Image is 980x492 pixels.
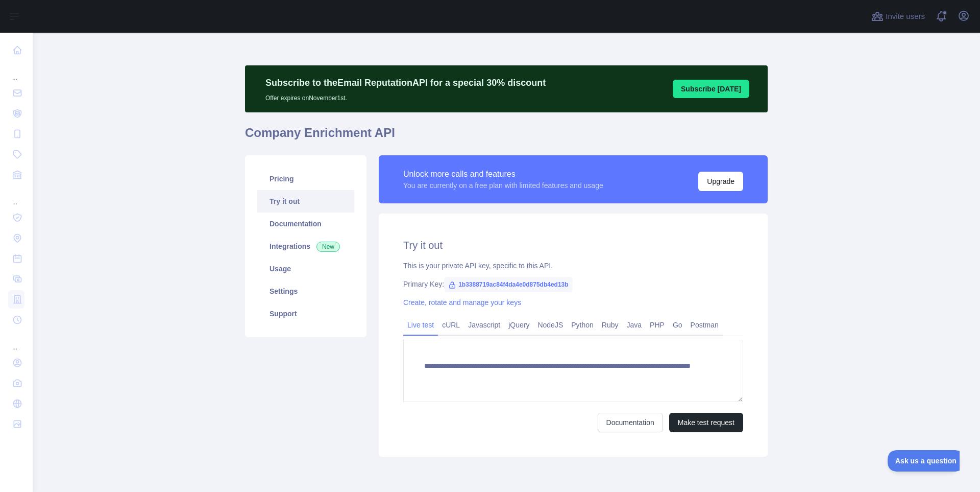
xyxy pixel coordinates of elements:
span: Invite users [886,11,925,22]
div: Unlock more calls and features [403,168,603,180]
button: Make test request [669,413,743,432]
div: Primary Key: [403,279,743,289]
a: Try it out [257,190,354,213]
a: Support [257,302,354,325]
span: New [316,242,340,252]
div: This is your private API key, specific to this API. [403,261,743,271]
a: Create, rotate and manage your keys [403,298,521,307]
a: NodeJS [533,317,567,333]
h1: Company Enrichment API [245,125,768,149]
div: You are currently on a free plan with limited features and usage [403,180,603,191]
span: 1b3388719ac84f4da4e0d875db4ed13b [444,277,572,292]
a: Javascript [464,317,504,333]
p: Offer expires on November 1st. [265,90,546,102]
a: Documentation [257,213,354,235]
a: Python [567,317,598,333]
button: Subscribe [DATE] [673,80,749,98]
a: Integrations New [257,235,354,257]
a: Postman [687,317,723,333]
a: Go [669,317,687,333]
button: Invite users [869,8,927,25]
p: Subscribe to the Email Reputation API for a special 30 % discount [265,76,546,90]
a: Pricing [257,168,354,190]
a: Usage [257,257,354,280]
a: cURL [438,317,464,333]
div: ... [8,61,24,82]
a: Java [623,317,646,333]
button: Upgrade [698,172,743,191]
div: ... [8,186,24,206]
a: Documentation [598,413,663,432]
a: PHP [646,317,669,333]
a: Settings [257,280,354,302]
div: ... [8,331,24,352]
a: jQuery [504,317,533,333]
iframe: Toggle Customer Support [888,450,960,472]
a: Live test [403,317,438,333]
a: Ruby [598,317,623,333]
h2: Try it out [403,238,743,252]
